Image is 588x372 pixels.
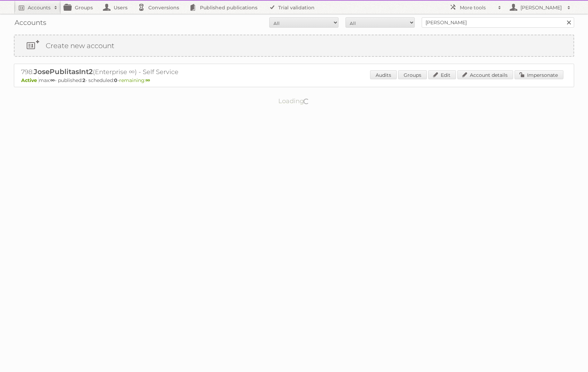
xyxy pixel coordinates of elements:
h2: [PERSON_NAME] [519,4,564,11]
a: [PERSON_NAME] [505,1,574,14]
a: More tools [446,1,505,14]
a: Groups [61,1,100,14]
a: Create new account [15,35,573,56]
p: Loading [256,94,332,108]
strong: ∞ [50,77,55,83]
h2: More tools [460,4,494,11]
strong: ∞ [146,77,150,83]
a: Users [100,1,134,14]
a: Account details [457,70,513,79]
strong: 2 [82,77,85,83]
p: max: - published: - scheduled: - [21,77,567,83]
h2: 798: (Enterprise ∞) - Self Service [21,67,264,76]
span: JosePublitasInt2 [34,67,93,76]
a: Conversions [134,1,186,14]
a: Published publications [186,1,264,14]
a: Accounts [14,1,61,14]
h2: Accounts [28,4,51,11]
a: Impersonate [515,70,563,79]
a: Audits [370,70,397,79]
span: remaining: [119,77,150,83]
strong: 0 [114,77,117,83]
span: Active [21,77,39,83]
a: Trial validation [264,1,322,14]
a: Groups [398,70,427,79]
a: Edit [428,70,456,79]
